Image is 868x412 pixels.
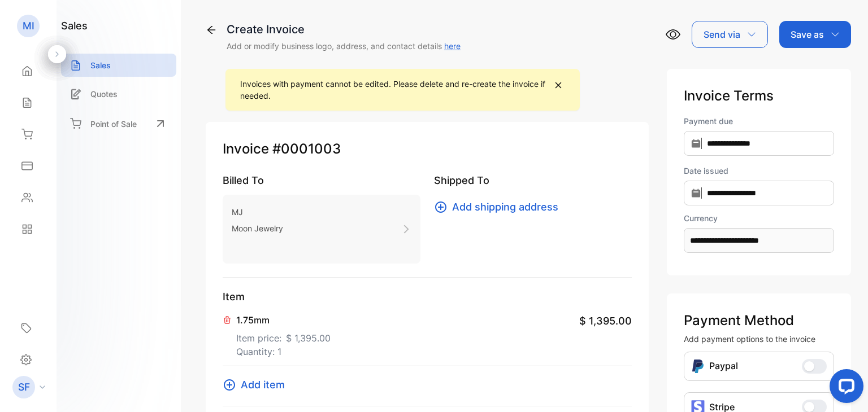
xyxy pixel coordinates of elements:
span: $ 1,395.00 [579,313,632,328]
p: Invoice [223,139,632,159]
p: Sales [90,59,111,71]
p: SF [18,380,30,395]
iframe: LiveChat chat widget [821,365,868,412]
p: Invoices with payment cannot be edited. Please delete and re-create the invoice if needed. [240,78,552,102]
span: $ 1,395.00 [286,331,331,345]
p: Send via [704,28,740,41]
p: Item [223,289,632,304]
p: Payment Method [684,310,834,331]
a: Point of Sale [61,111,176,136]
p: Point of Sale [90,118,137,130]
p: Add payment options to the invoice [684,333,834,345]
button: Send via [692,21,768,48]
a: Sales [61,54,176,77]
button: Add shipping address [434,199,565,214]
span: #0001003 [272,139,341,159]
p: Item price: [236,327,331,345]
p: 1.75mm [236,313,331,327]
button: Save as [779,21,851,48]
span: Add item [241,377,285,392]
span: Add shipping address [452,199,558,214]
p: Billed To [223,173,420,188]
h1: sales [61,18,88,33]
p: Paypal [709,359,738,374]
p: Invoice Terms [684,86,834,106]
label: Date issued [684,165,834,177]
a: Quotes [61,82,176,106]
p: Shipped To [434,173,632,188]
p: Quotes [90,88,118,100]
img: Icon [691,359,705,374]
p: MI [23,19,34,33]
label: Payment due [684,115,834,127]
p: Quantity: 1 [236,345,331,358]
p: Add or modify business logo, address, and contact details [227,40,461,52]
div: Create Invoice [227,21,461,38]
label: Currency [684,212,834,224]
p: MJ [232,204,283,220]
a: here [444,41,461,51]
p: Save as [791,28,824,41]
p: Moon Jewelry [232,220,283,236]
button: Add item [223,377,292,392]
